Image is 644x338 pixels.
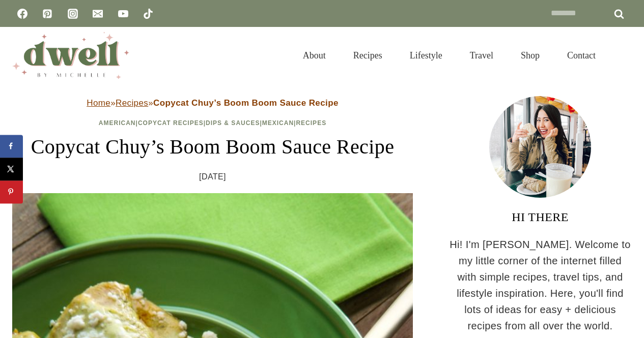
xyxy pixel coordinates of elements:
[206,119,260,127] a: Dips & Sauces
[99,119,326,127] span: | | | |
[614,47,632,64] button: View Search Form
[153,98,339,108] strong: Copycat Chuy’s Boom Boom Sauce Recipe
[553,39,609,72] a: Contact
[37,4,58,24] a: Pinterest
[262,119,294,127] a: Mexican
[456,39,507,72] a: Travel
[113,4,133,24] a: YouTube
[63,4,83,24] a: Instagram
[507,39,553,72] a: Shop
[138,119,204,127] a: Copycat Recipes
[449,236,632,334] p: Hi! I'm [PERSON_NAME]. Welcome to my little corner of the internet filled with simple recipes, tr...
[199,170,226,183] time: [DATE]
[296,119,326,127] a: Recipes
[396,39,456,72] a: Lifestyle
[87,98,110,108] a: Home
[12,132,413,162] h1: Copycat Chuy’s Boom Boom Sauce Recipe
[340,39,396,72] a: Recipes
[116,98,148,108] a: Recipes
[289,39,609,72] nav: Primary Navigation
[99,119,136,127] a: American
[12,4,33,24] a: Facebook
[449,208,632,226] h3: HI THERE
[289,39,340,72] a: About
[12,32,129,79] img: DWELL by michelle
[87,98,339,108] span: » »
[138,4,158,24] a: TikTok
[88,4,108,24] a: Email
